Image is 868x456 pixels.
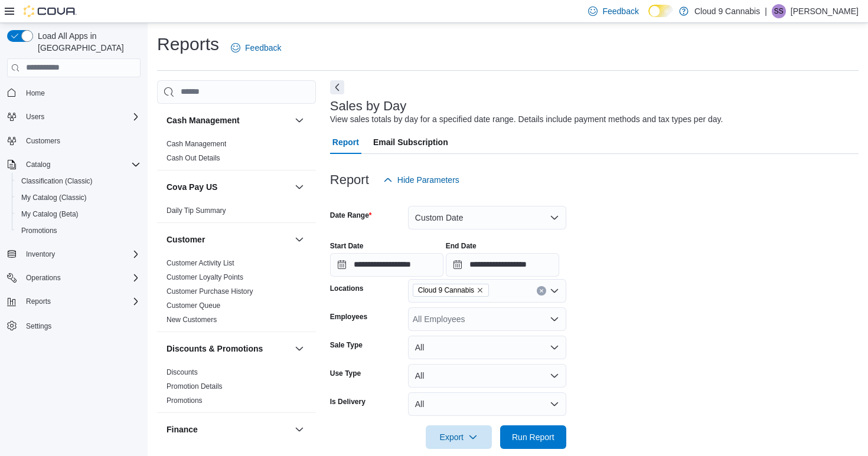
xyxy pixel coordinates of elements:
[330,340,363,350] label: Sale Type
[21,134,65,148] a: Customers
[408,336,566,359] button: All
[17,191,141,205] span: My Catalog (Classic)
[167,114,240,126] h3: Cash Management
[21,319,56,333] a: Settings
[373,130,448,154] span: Email Subscription
[418,284,474,296] span: Cloud 9 Cannabis
[21,158,55,172] button: Catalog
[167,273,243,281] a: Customer Loyalty Points
[157,32,219,56] h1: Reports
[292,113,306,127] button: Cash Management
[157,365,316,412] div: Discounts & Promotions
[330,211,372,220] label: Date Range
[791,4,859,18] p: [PERSON_NAME]
[167,424,198,435] h3: Finance
[167,396,203,405] a: Promotions
[167,287,253,296] a: Customer Purchase History
[21,110,141,124] span: Users
[17,224,141,238] span: Promotions
[17,191,92,205] a: My Catalog (Classic)
[21,110,49,124] button: Users
[157,204,316,222] div: Cova Pay US
[167,154,220,162] a: Cash Out Details
[167,343,263,355] h3: Discounts & Promotions
[292,232,306,247] button: Customer
[330,369,361,378] label: Use Type
[408,364,566,388] button: All
[21,294,141,309] span: Reports
[167,343,290,355] button: Discounts & Promotions
[2,132,145,149] button: Customers
[2,293,145,310] button: Reports
[397,174,459,186] span: Hide Parameters
[446,253,559,277] input: Press the down key to open a popover containing a calendar.
[2,84,145,101] button: Home
[772,4,786,18] div: Sarbjot Singh
[550,286,559,296] button: Open list of options
[167,181,290,193] button: Cova Pay US
[167,206,226,215] a: Daily Tip Summary
[33,30,141,54] span: Load All Apps in [GEOGRAPHIC_DATA]
[167,424,290,435] button: Finance
[2,317,145,334] button: Settings
[2,246,145,263] button: Inventory
[512,431,554,443] span: Run Report
[12,173,145,189] button: Classification (Classic)
[167,368,198,376] a: Discounts
[2,109,145,125] button: Users
[21,247,60,261] button: Inventory
[167,114,290,126] button: Cash Management
[21,158,141,172] span: Catalog
[167,234,205,245] h3: Customer
[292,180,306,194] button: Cova Pay US
[21,294,56,309] button: Reports
[26,88,45,98] span: Home
[17,174,141,188] span: Classification (Classic)
[330,312,367,322] label: Employees
[378,168,464,192] button: Hide Parameters
[157,137,316,170] div: Cash Management
[330,284,364,293] label: Locations
[433,425,485,449] span: Export
[26,297,51,306] span: Reports
[167,181,217,193] h3: Cova Pay US
[17,174,97,188] a: Classification (Classic)
[17,207,83,221] a: My Catalog (Beta)
[550,314,559,324] button: Open list of options
[694,4,760,18] p: Cloud 9 Cannabis
[292,422,306,437] button: Finance
[292,342,306,356] button: Discounts & Promotions
[24,5,77,17] img: Cova
[21,226,57,235] span: Promotions
[21,271,66,285] button: Operations
[21,247,141,261] span: Inventory
[446,241,477,251] label: End Date
[648,17,649,18] span: Dark Mode
[332,130,359,154] span: Report
[26,136,60,146] span: Customers
[157,256,316,332] div: Customer
[330,99,407,113] h3: Sales by Day
[408,206,566,229] button: Custom Date
[167,259,234,267] a: Customer Activity List
[765,4,767,18] p: |
[26,250,55,259] span: Inventory
[26,322,51,331] span: Settings
[330,173,369,187] h3: Report
[500,425,566,449] button: Run Report
[167,140,226,148] a: Cash Management
[426,425,492,449] button: Export
[330,253,443,277] input: Press the down key to open a popover containing a calendar.
[226,36,286,60] a: Feedback
[21,318,141,333] span: Settings
[330,80,344,94] button: Next
[602,5,638,17] span: Feedback
[7,80,141,365] nav: Complex example
[21,209,79,219] span: My Catalog (Beta)
[26,112,44,122] span: Users
[21,271,141,285] span: Operations
[245,42,281,54] span: Feedback
[17,224,62,238] a: Promotions
[413,284,489,297] span: Cloud 9 Cannabis
[167,316,217,324] a: New Customers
